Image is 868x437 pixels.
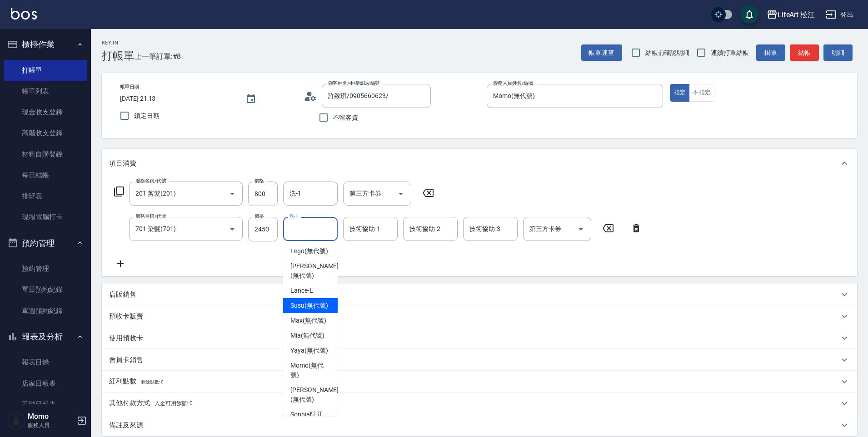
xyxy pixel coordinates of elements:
[120,83,139,90] label: 帳單日期
[4,279,87,300] a: 單日預約紀錄
[290,361,330,380] span: Momo (無代號)
[135,51,181,62] span: 上一筆訂單:#8
[135,177,166,184] label: 服務名稱/代號
[4,373,87,394] a: 店家日報表
[689,84,714,102] button: 不指定
[4,102,87,123] a: 現金收支登錄
[4,33,87,56] button: 櫃檯作業
[711,48,749,58] span: 連續打單結帳
[290,246,328,256] span: Lego (無代號)
[290,261,339,280] span: [PERSON_NAME] (無代號)
[102,349,857,371] div: 會員卡銷售
[493,80,533,87] label: 服務人員姓名/編號
[4,352,87,373] a: 報表目錄
[778,9,815,20] div: LifeArt 松江
[109,377,163,387] p: 紅利點數
[120,91,236,106] input: YYYY/MM/DD hh:mm
[102,414,857,436] div: 備註及來源
[141,379,164,384] span: 剩餘點數: 0
[756,44,785,61] button: 掛單
[7,412,25,430] img: Person
[574,222,588,236] button: Open
[581,44,622,61] button: 帳單速查
[109,290,136,300] p: 店販銷售
[290,385,339,404] span: [PERSON_NAME] (無代號)
[4,231,87,255] button: 預約管理
[240,88,262,110] button: Choose date, selected date is 2025-10-13
[4,144,87,165] a: 材料自購登錄
[394,187,408,201] button: Open
[135,213,166,220] label: 服務名稱/代號
[822,6,857,23] button: 登出
[290,301,328,310] span: Susu (無代號)
[134,111,160,121] span: 鎖定日期
[670,84,690,102] button: 指定
[28,421,74,429] p: 服務人員
[155,400,193,407] span: 入金可用餘額: 0
[109,398,193,408] p: 其他付款方式
[289,213,298,220] label: 洗-1
[102,49,135,62] h3: 打帳單
[102,149,857,178] div: 項目消費
[254,213,264,220] label: 價格
[225,187,239,201] button: Open
[109,159,136,168] p: 項目消費
[254,177,264,184] label: 價格
[4,325,87,349] button: 報表及分析
[328,80,380,87] label: 顧客姓名/手機號碼/編號
[823,44,853,61] button: 明細
[290,316,326,325] span: Max (無代號)
[740,5,758,24] button: save
[4,300,87,321] a: 單週預約紀錄
[4,258,87,279] a: 預約管理
[333,113,359,123] span: 不留客資
[645,48,690,58] span: 結帳前確認明細
[4,206,87,227] a: 現場電腦打卡
[109,355,143,365] p: 會員卡銷售
[4,394,87,415] a: 互助日報表
[763,5,819,24] button: LifeArt 松江
[28,412,74,421] h5: Momo
[109,334,143,343] p: 使用預收卡
[290,346,328,355] span: Yaya (無代號)
[790,44,819,61] button: 結帳
[290,286,313,295] span: Lance -L
[102,327,857,349] div: 使用預收卡
[4,186,87,206] a: 排班表
[4,60,87,81] a: 打帳單
[4,123,87,143] a: 高階收支登錄
[290,410,330,429] span: Sophia阡阡 (無代號)
[290,331,324,340] span: Mia (無代號)
[4,81,87,102] a: 帳單列表
[4,165,87,186] a: 每日結帳
[102,371,857,393] div: 紅利點數剩餘點數: 0
[102,393,857,414] div: 其他付款方式入金可用餘額: 0
[102,284,857,305] div: 店販銷售
[102,40,135,46] h2: Key In
[102,305,857,327] div: 預收卡販賣
[109,421,143,430] p: 備註及來源
[225,222,239,236] button: Open
[109,312,143,321] p: 預收卡販賣
[11,8,37,20] img: Logo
